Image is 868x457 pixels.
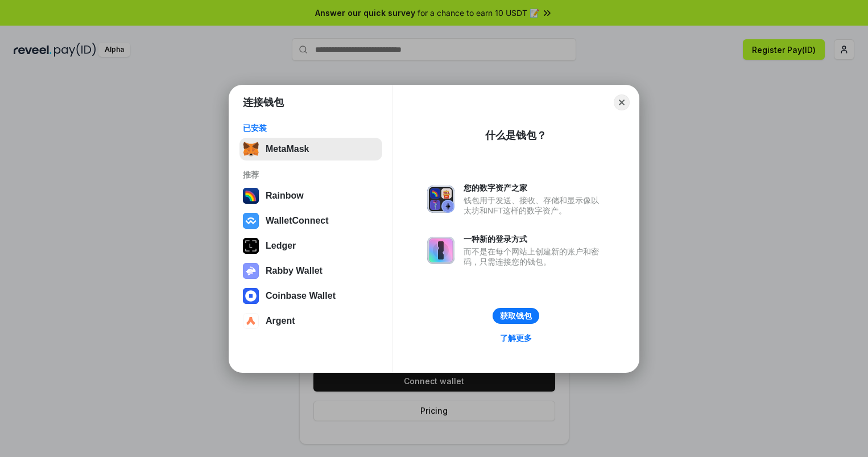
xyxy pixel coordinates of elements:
div: 一种新的登录方式 [464,234,605,244]
img: svg+xml,%3Csvg%20width%3D%22120%22%20height%3D%22120%22%20viewBox%3D%220%200%20120%20120%22%20fil... [243,188,259,204]
img: svg+xml,%3Csvg%20width%3D%2228%22%20height%3D%2228%22%20viewBox%3D%220%200%2028%2028%22%20fill%3D... [243,288,259,304]
button: WalletConnect [239,209,382,232]
div: 而不是在每个网站上创建新的账户和密码，只需连接您的钱包。 [464,246,605,267]
div: 推荐 [243,170,379,180]
button: MetaMask [239,138,382,160]
div: 什么是钱包？ [485,129,547,142]
h1: 连接钱包 [243,96,284,109]
div: Coinbase Wallet [266,291,336,301]
img: svg+xml,%3Csvg%20xmlns%3D%22http%3A%2F%2Fwww.w3.org%2F2000%2Fsvg%22%20fill%3D%22none%22%20viewBox... [427,186,454,213]
div: Rainbow [266,191,304,201]
button: Rabby Wallet [239,260,382,282]
img: svg+xml,%3Csvg%20xmlns%3D%22http%3A%2F%2Fwww.w3.org%2F2000%2Fsvg%22%20fill%3D%22none%22%20viewBox... [243,263,259,279]
img: svg+xml,%3Csvg%20width%3D%2228%22%20height%3D%2228%22%20viewBox%3D%220%200%2028%2028%22%20fill%3D... [243,313,259,329]
div: Rabby Wallet [266,266,323,276]
button: Coinbase Wallet [239,285,382,307]
button: 获取钱包 [493,308,539,324]
button: Argent [239,310,382,332]
div: 了解更多 [500,333,532,343]
img: svg+xml,%3Csvg%20width%3D%2228%22%20height%3D%2228%22%20viewBox%3D%220%200%2028%2028%22%20fill%3D... [243,213,259,229]
img: svg+xml,%3Csvg%20xmlns%3D%22http%3A%2F%2Fwww.w3.org%2F2000%2Fsvg%22%20fill%3D%22none%22%20viewBox... [427,237,454,264]
div: 您的数字资产之家 [464,183,605,193]
div: 获取钱包 [500,311,532,321]
div: 钱包用于发送、接收、存储和显示像以太坊和NFT这样的数字资产。 [464,195,605,216]
div: Argent [266,316,295,326]
button: Rainbow [239,184,382,207]
a: 了解更多 [493,331,539,345]
div: 已安装 [243,123,379,133]
img: svg+xml,%3Csvg%20xmlns%3D%22http%3A%2F%2Fwww.w3.org%2F2000%2Fsvg%22%20width%3D%2228%22%20height%3... [243,238,259,254]
button: Ledger [239,234,382,257]
div: Ledger [266,241,296,251]
img: svg+xml,%3Csvg%20fill%3D%22none%22%20height%3D%2233%22%20viewBox%3D%220%200%2035%2033%22%20width%... [243,141,259,157]
button: Close [614,94,630,110]
div: MetaMask [266,144,309,154]
div: WalletConnect [266,216,329,226]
